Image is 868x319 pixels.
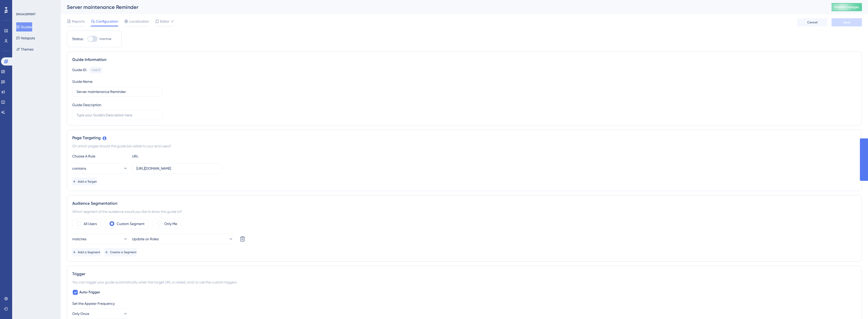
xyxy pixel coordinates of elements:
[72,279,857,285] div: You can trigger your guide automatically when the target URL is visited, and/or use the custom tr...
[91,68,100,72] div: 145833
[72,311,89,317] span: Only Once
[72,67,87,73] div: Guide ID:
[72,135,857,141] div: Page Targeting
[72,236,86,242] span: matches
[835,5,859,9] span: Publish Changes
[78,180,97,184] span: Add a Target
[72,102,101,108] div: Guide Description
[160,18,170,24] span: Editor
[77,112,158,118] input: Type your Guide’s Description here
[16,12,35,16] div: ENGAGEMENT
[132,236,159,242] span: Update on Roles
[72,36,83,42] div: Status:
[72,153,128,159] div: Choose A Rule
[72,209,857,215] div: Which segment of the audience would you like to show this guide to?
[77,89,158,94] input: Type your Guide’s Name here
[72,18,85,24] span: Reports
[72,78,93,85] div: Guide Name
[132,234,233,244] button: Update on Roles
[832,18,862,26] button: Save
[16,22,32,31] button: Guides
[72,248,100,256] button: Add a Segment
[72,300,857,307] div: Set the Appear Frequency
[16,45,33,54] button: Themes
[72,143,857,149] div: On which pages should the guide be visible to your end users?
[847,299,862,314] iframe: UserGuiding AI Assistant Launcher
[104,248,137,256] button: Create a Segment
[84,221,97,227] label: All Users
[96,18,118,24] span: Configuration
[110,250,137,254] span: Create a Segment
[72,165,86,171] span: contains
[132,153,188,159] div: URL
[100,37,111,41] span: Inactive
[797,18,827,26] button: Cancel
[164,221,177,227] label: Only Me
[72,178,97,186] button: Add a Target
[72,200,857,206] div: Audience Segmentation
[67,4,819,11] div: Server maintenance Reminder
[78,250,100,254] span: Add a Segment
[72,57,857,63] div: Guide Information
[807,20,818,24] span: Cancel
[72,234,128,244] button: matches
[72,309,128,319] button: Only Once
[72,163,128,173] button: contains
[79,289,100,295] span: Auto-Trigger
[72,271,857,277] div: Trigger
[117,221,144,227] label: Custom Segment
[832,3,862,11] button: Publish Changes
[129,18,149,24] span: Localization
[136,166,218,171] input: yourwebsite.com/path
[843,20,850,24] span: Save
[16,34,35,43] button: Hotspots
